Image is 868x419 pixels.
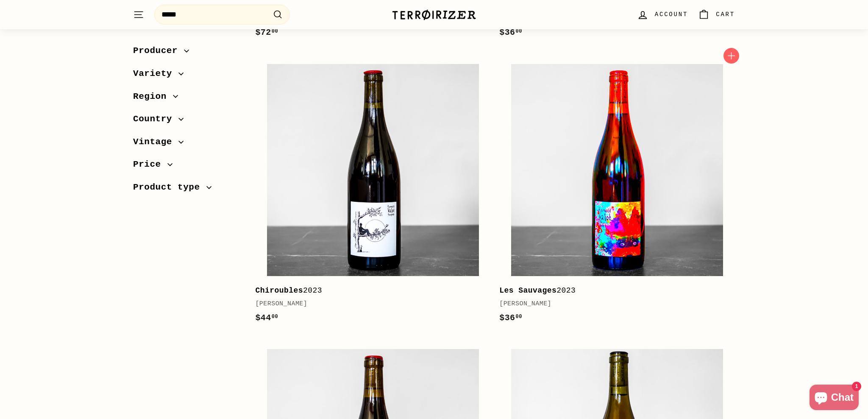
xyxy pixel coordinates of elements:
a: Account [632,2,693,27]
span: Account [655,10,688,19]
button: Vintage [133,132,242,155]
span: Product type [133,180,206,195]
span: Country [133,112,178,126]
button: Variety [133,64,242,87]
span: Producer [133,44,184,58]
span: $36 [499,28,522,37]
button: Region [133,87,242,110]
sup: 00 [272,28,278,34]
button: Producer [133,42,242,64]
span: Cart [716,10,735,19]
div: [PERSON_NAME] [255,299,482,309]
div: 2023 [499,285,726,297]
span: Price [133,157,167,172]
a: Cart [693,2,740,27]
div: 2023 [255,285,482,297]
span: Region [133,89,173,103]
b: Chiroubles [255,286,303,295]
span: Vintage [133,134,178,149]
sup: 00 [516,28,522,34]
a: Chiroubles2023[PERSON_NAME] [255,52,491,333]
b: Les Sauvages [499,286,556,295]
button: Price [133,155,242,178]
sup: 00 [516,314,522,320]
button: Product type [133,178,242,201]
a: Les Sauvages2023[PERSON_NAME] [499,52,735,333]
span: $72 [255,28,278,37]
sup: 00 [272,314,278,320]
span: $44 [255,313,278,323]
button: Country [133,110,242,133]
div: [PERSON_NAME] [499,299,726,309]
span: Variety [133,67,178,81]
inbox-online-store-chat: Shopify online store chat [807,385,861,412]
span: $36 [499,313,522,323]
